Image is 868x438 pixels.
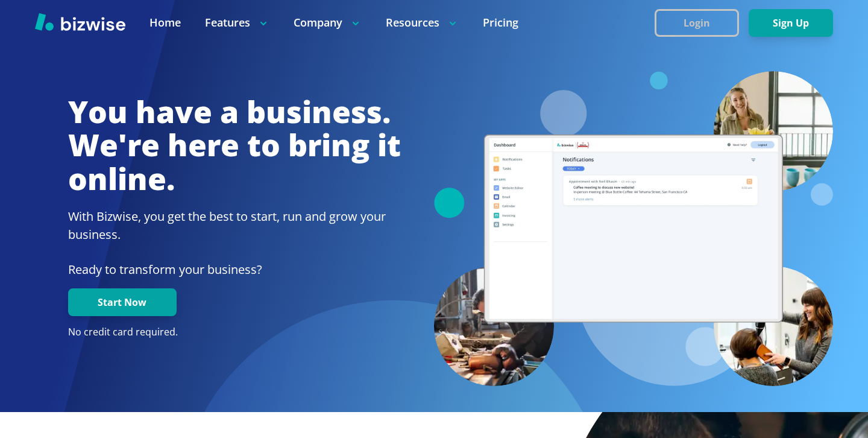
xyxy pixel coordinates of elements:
[68,288,177,316] button: Start Now
[68,326,401,339] p: No credit card required.
[655,17,749,29] a: Login
[68,208,401,244] h2: With Bizwise, you get the best to start, run and grow your business.
[749,17,833,29] a: Sign Up
[205,15,269,30] p: Features
[68,95,401,196] h1: You have a business. We're here to bring it online.
[655,9,739,37] button: Login
[294,15,362,30] p: Company
[386,15,459,30] p: Resources
[68,261,401,279] p: Ready to transform your business?
[149,15,181,30] a: Home
[483,15,518,30] a: Pricing
[749,9,833,37] button: Sign Up
[35,13,125,31] img: Bizwise Logo
[68,297,177,308] a: Start Now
